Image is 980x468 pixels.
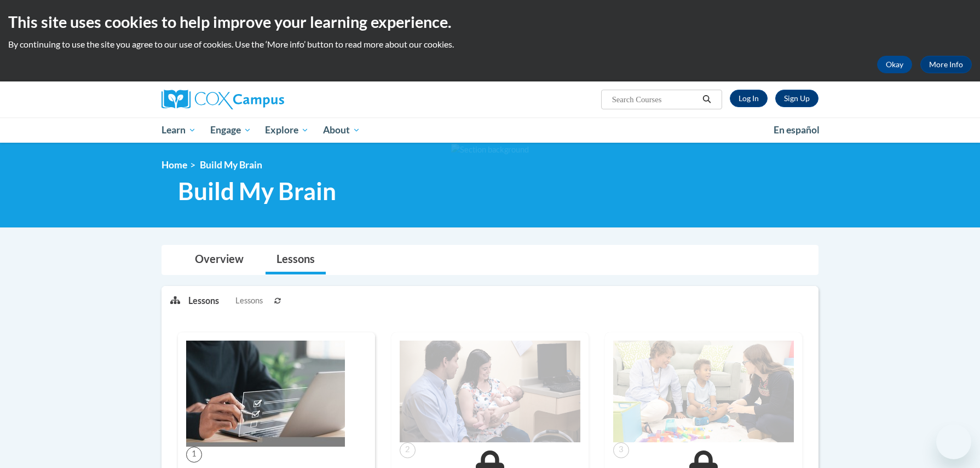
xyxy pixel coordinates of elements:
a: Explore [258,118,316,143]
span: 2 [400,442,416,458]
input: Search Courses [611,93,699,106]
button: Okay [877,56,912,73]
img: Course Image [613,341,794,442]
iframe: Button to launch messaging window [936,424,971,459]
a: Learn [154,118,203,143]
span: 3 [613,442,629,458]
span: Build My Brain [200,159,262,171]
span: Lessons [235,295,263,307]
img: Course Image [186,341,345,447]
img: Cox Campus [162,90,284,109]
button: Search [699,93,715,106]
span: Explore [265,124,309,137]
div: Main menu [145,118,835,143]
a: Cox Campus [162,90,370,109]
span: Build My Brain [178,177,336,206]
h2: This site uses cookies to help improve your learning experience. [8,11,972,33]
a: En español [766,119,827,142]
span: Engage [210,124,251,137]
img: Course Image [400,341,580,442]
a: More Info [920,56,972,73]
a: Overview [184,245,255,274]
a: Engage [203,118,258,143]
a: Log In [730,90,768,107]
span: En español [774,124,820,136]
a: Home [162,159,187,171]
a: About [316,118,367,143]
span: 1 [186,447,202,463]
a: Register [775,90,818,107]
span: About [323,124,360,137]
a: Lessons [266,245,326,274]
p: Lessons [188,295,219,307]
p: By continuing to use the site you agree to our use of cookies. Use the ‘More info’ button to read... [8,38,972,50]
img: Section background [451,144,529,156]
span: Learn [162,124,196,137]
